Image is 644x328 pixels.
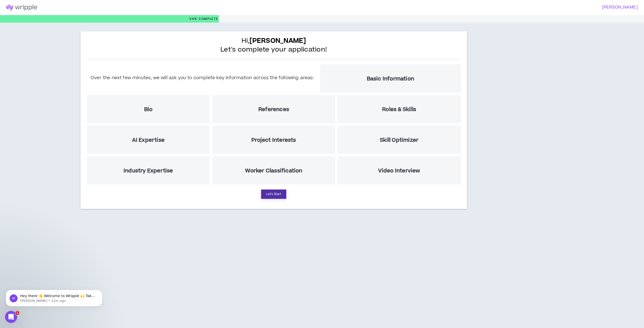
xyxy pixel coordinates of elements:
h5: Video Interview [378,168,420,174]
h5: Bio [144,106,153,113]
iframe: Intercom notifications message [4,279,104,314]
span: Hi, [242,36,306,45]
h5: Industry Expertise [124,168,173,174]
span: Let's complete your application! [220,45,327,54]
h5: Project Interests [251,137,296,143]
h5: Skill Optimizer [380,137,418,143]
h5: Worker Classification [245,168,302,174]
h5: Roles & Skills [382,106,416,113]
h5: References [258,106,289,113]
p: 34% [189,15,218,23]
span: 1 [15,311,19,315]
b: [PERSON_NAME] [250,36,306,45]
iframe: Intercom live chat [5,311,17,323]
span: Complete [197,17,218,21]
button: Let's Start [261,190,286,199]
h5: AI Expertise [132,137,165,143]
h5: Basic Information [367,76,414,82]
h5: Over the next few minutes, we will ask you to complete key information across the following areas: [91,74,314,81]
h3: [PERSON_NAME] [319,5,638,10]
